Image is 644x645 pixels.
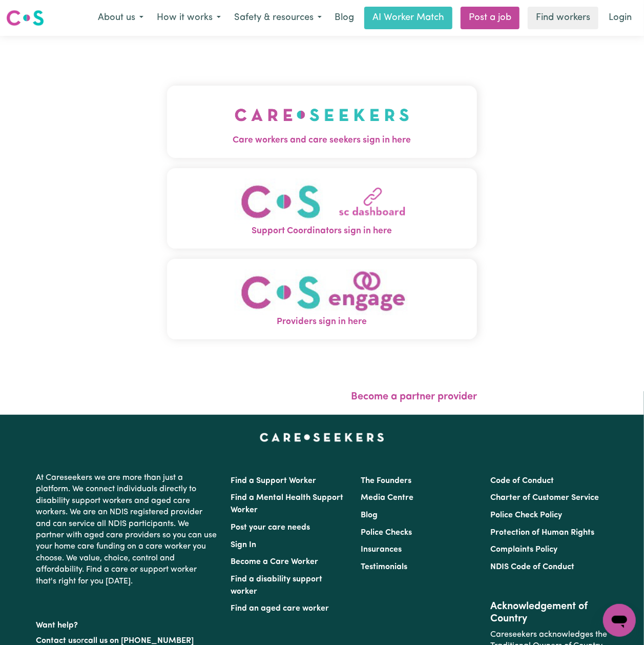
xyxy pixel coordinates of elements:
a: Code of Conduct [490,477,554,485]
a: Insurances [361,546,402,554]
a: Police Checks [361,529,412,537]
a: Post your care needs [231,523,310,532]
a: The Founders [361,477,411,485]
a: Blog [328,7,360,29]
span: Support Coordinators sign in here [167,225,477,238]
span: Care workers and care seekers sign in here [167,134,477,147]
a: Find an aged care worker [231,604,329,613]
a: Media Centre [361,494,413,502]
a: Testimonials [361,563,407,571]
a: Careseekers logo [6,6,44,30]
a: Contact us [36,637,77,645]
a: Become a partner provider [351,392,477,402]
a: Post a job [461,7,520,29]
a: Blog [361,511,378,519]
a: Find a Mental Health Support Worker [231,494,344,514]
a: NDIS Code of Conduct [490,563,574,571]
button: Support Coordinators sign in here [167,168,477,249]
a: Careseekers home page [260,433,384,441]
a: AI Worker Match [364,7,452,29]
a: Police Check Policy [490,511,562,519]
a: Sign In [231,541,257,549]
iframe: Button to launch messaging window [603,604,636,637]
a: call us on [PHONE_NUMBER] [85,637,194,645]
a: Complaints Policy [490,546,557,554]
button: How it works [150,7,227,29]
a: Login [603,7,638,29]
h2: Acknowledgement of Country [490,600,608,625]
button: Safety & resources [227,7,328,29]
a: Protection of Human Rights [490,529,594,537]
a: Become a Care Worker [231,558,319,566]
button: About us [91,7,150,29]
img: Careseekers logo [6,9,44,27]
a: Find a Support Worker [231,477,317,485]
a: Charter of Customer Service [490,494,599,502]
a: Find workers [528,7,598,29]
button: Providers sign in here [167,259,477,339]
p: Want help? [36,616,219,631]
a: Find a disability support worker [231,575,323,596]
span: Providers sign in here [167,315,477,329]
button: Care workers and care seekers sign in here [167,86,477,157]
p: At Careseekers we are more than just a platform. We connect individuals directly to disability su... [36,468,219,591]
